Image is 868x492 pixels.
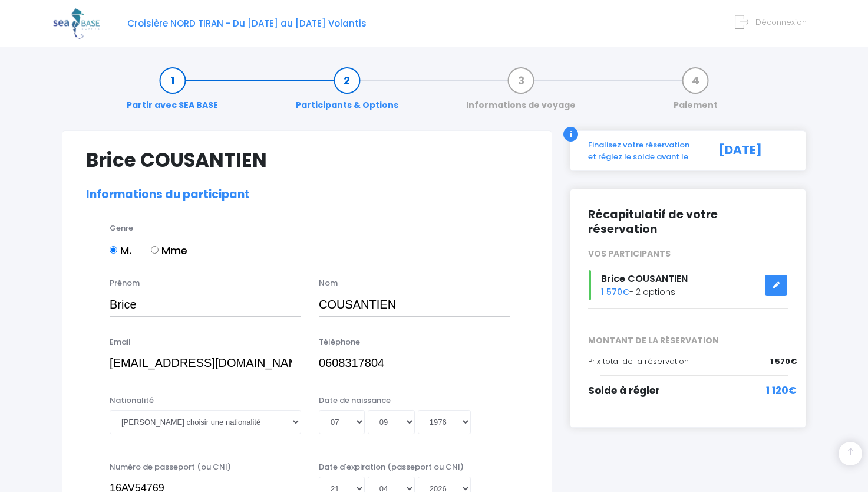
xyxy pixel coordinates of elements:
label: Nationalité [110,395,154,406]
label: Email [110,336,131,348]
span: Prix total de la réservation [588,356,689,367]
span: Solde à régler [588,383,660,398]
label: M. [110,242,131,258]
span: Brice COUSANTIEN [601,272,688,286]
span: Déconnexion [755,17,807,28]
label: Genre [110,222,133,234]
div: i [563,127,578,142]
label: Date d'expiration (passeport ou CNI) [319,461,464,473]
div: [DATE] [706,139,797,162]
span: 1 120€ [766,383,797,399]
h1: Brice COUSANTIEN [86,149,528,172]
label: Téléphone [319,336,360,348]
label: Mme [151,242,187,258]
label: Date de naissance [319,395,391,406]
span: 1 570€ [601,286,629,298]
h2: Informations du participant [86,188,528,202]
h2: Récapitulatif de votre réservation [588,207,788,237]
div: VOS PARTICIPANTS [579,248,797,260]
div: - 2 options [579,270,797,300]
a: Informations de voyage [460,74,582,111]
input: Mme [151,246,159,254]
div: Finalisez votre réservation et réglez le solde avant le [579,139,706,162]
label: Numéro de passeport (ou CNI) [110,461,231,473]
span: Croisière NORD TIRAN - Du [DATE] au [DATE] Volantis [127,17,367,29]
label: Nom [319,277,338,289]
label: Prénom [110,277,140,289]
a: Partir avec SEA BASE [121,74,224,111]
input: M. [110,246,117,254]
a: Participants & Options [290,74,404,111]
span: MONTANT DE LA RÉSERVATION [579,334,797,347]
span: 1 570€ [770,356,797,368]
a: Paiement [668,74,724,111]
